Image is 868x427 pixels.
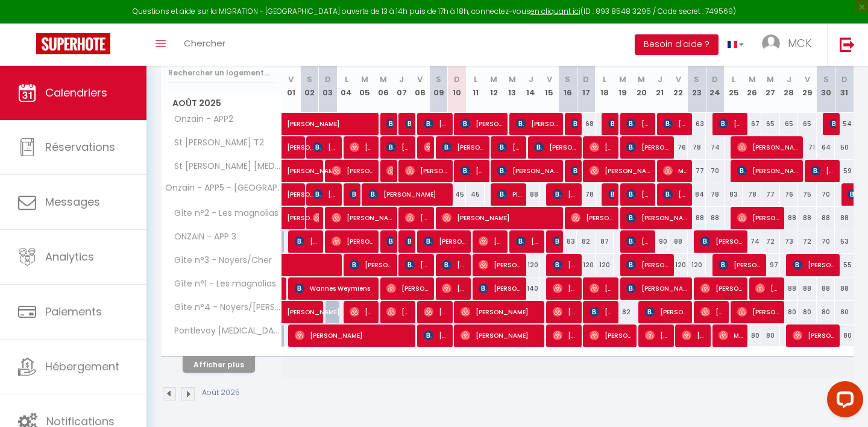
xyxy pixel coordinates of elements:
[793,324,836,347] span: [PERSON_NAME]
[163,160,284,173] span: St [PERSON_NAME] [MEDICAL_DATA]
[626,230,651,253] span: [PERSON_NAME]
[688,136,706,159] div: 78
[485,59,503,113] th: 12
[558,230,577,253] div: 83
[835,160,854,182] div: 59
[676,74,681,85] abbr: V
[509,74,516,85] abbr: M
[761,324,780,347] div: 80
[669,254,688,276] div: 120
[571,112,577,135] span: [PERSON_NAME]
[753,24,827,66] a: ... MCK
[645,300,688,323] span: [PERSON_NAME]
[840,37,855,52] img: logout
[368,183,449,206] span: [PERSON_NAME]
[386,112,392,135] span: [PERSON_NAME]
[688,254,706,276] div: 120
[835,136,854,159] div: 50
[798,183,817,206] div: 75
[619,74,626,85] abbr: M
[669,230,688,253] div: 88
[282,160,301,183] a: [PERSON_NAME]
[817,277,835,300] div: 88
[558,59,577,113] th: 16
[202,387,240,399] p: Août 2025
[577,254,596,276] div: 120
[183,356,255,373] button: Afficher plus
[287,294,342,317] span: [PERSON_NAME]
[534,136,577,159] span: [PERSON_NAME]
[553,183,577,206] span: [PERSON_NAME]
[590,136,614,159] span: [PERSON_NAME]
[719,324,743,347] span: Marine Patard
[743,113,761,135] div: 67
[780,230,799,253] div: 73
[725,183,743,206] div: 83
[688,183,706,206] div: 84
[638,74,645,85] abbr: M
[669,59,688,113] th: 22
[282,183,301,206] a: [PERSON_NAME]
[424,324,448,347] span: [PERSON_NAME]
[835,254,854,276] div: 55
[521,277,540,300] div: 140
[168,62,275,84] input: Rechercher un logement...
[313,206,319,229] span: [PERSON_NAME]
[307,74,312,85] abbr: S
[497,136,522,159] span: [PERSON_NAME]
[725,59,743,113] th: 25
[436,74,441,85] abbr: S
[817,136,835,159] div: 64
[300,59,319,113] th: 02
[288,74,294,85] abbr: V
[295,324,413,347] span: [PERSON_NAME]
[313,136,338,159] span: [PERSON_NAME]
[380,74,387,85] abbr: M
[466,183,485,206] div: 45
[835,230,854,253] div: 53
[553,230,559,253] span: [PERSON_NAME]
[516,230,541,253] span: [PERSON_NAME]
[688,207,706,229] div: 88
[386,277,430,300] span: [PERSON_NAME]
[743,59,761,113] th: 26
[835,277,854,300] div: 88
[798,230,817,253] div: 72
[688,113,706,135] div: 63
[577,183,596,206] div: 78
[184,37,225,49] span: Chercher
[466,59,485,113] th: 11
[700,277,744,300] span: [PERSON_NAME]
[823,74,829,85] abbr: S
[503,59,522,113] th: 13
[45,359,119,374] span: Hébergement
[565,74,570,85] abbr: S
[337,59,356,113] th: 04
[761,59,780,113] th: 27
[632,59,651,113] th: 20
[521,183,540,206] div: 88
[658,74,662,85] abbr: J
[448,59,467,113] th: 10
[761,183,780,206] div: 77
[350,253,393,276] span: [PERSON_NAME]
[663,183,688,206] span: [PERSON_NAME]
[405,206,430,229] span: [PERSON_NAME]
[700,230,744,253] span: [PERSON_NAME]
[743,183,761,206] div: 78
[732,74,735,85] abbr: L
[295,277,376,300] span: Wannes Weymiens
[36,33,110,54] img: Super Booking
[577,230,596,253] div: 82
[817,230,835,253] div: 70
[798,277,817,300] div: 88
[361,74,368,85] abbr: M
[590,277,614,300] span: [PERSON_NAME]
[386,159,392,182] span: [PERSON_NAME]
[817,376,868,427] iframe: LiveChat chat widget
[521,59,540,113] th: 14
[650,230,669,253] div: 90
[596,254,614,276] div: 120
[461,300,541,323] span: [PERSON_NAME]
[547,74,552,85] abbr: V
